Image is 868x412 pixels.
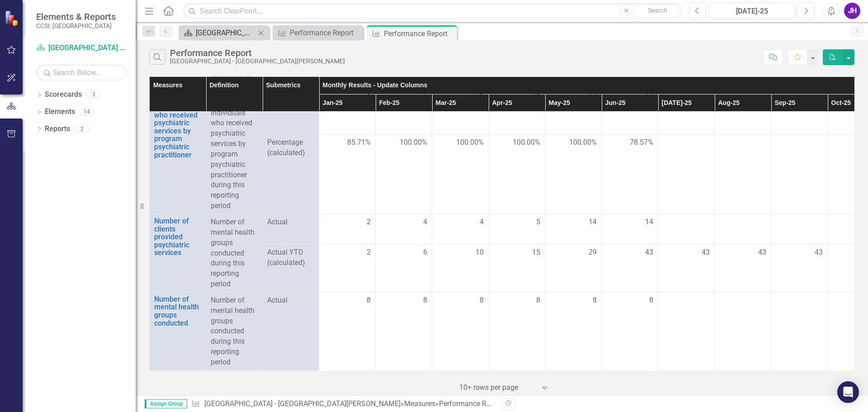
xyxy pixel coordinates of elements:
div: Performance Report [170,48,345,58]
td: Double-Click to Edit [602,292,658,370]
td: Double-Click to Edit [771,292,828,370]
span: Percentage (calculated) [267,137,314,158]
td: Double-Click to Edit [545,292,602,370]
span: Actual YTD (calculated) [267,247,314,268]
span: 6 [423,247,427,258]
div: [GEOGRAPHIC_DATA] Landing Page [196,27,255,38]
a: Number of clients provided psychiatric services [154,217,201,257]
a: Elements [45,107,75,117]
span: 2 [367,247,371,258]
div: Open Intercom Messenger [837,381,859,403]
span: 5 [536,217,540,227]
span: 8 [649,295,653,306]
span: 10 [476,247,484,258]
span: 78.57% [630,137,653,148]
td: Double-Click to Edit [715,292,771,370]
td: Double-Click to Edit [319,292,376,370]
span: 14 [589,217,597,227]
span: Elements & Reports [36,11,116,22]
td: Double-Click to Edit Right Click for Context Menu [150,84,206,214]
td: Double-Click to Edit [771,214,828,244]
td: Double-Click to Edit [432,214,489,244]
img: ClearPoint Strategy [5,10,20,26]
span: 43 [815,247,823,258]
span: 8 [367,295,371,306]
span: 43 [702,247,710,258]
span: 8 [593,295,597,306]
span: 29 [589,247,597,258]
td: Double-Click to Edit Right Click for Context Menu [150,292,206,370]
a: Reports [45,124,70,134]
span: 8 [423,295,427,306]
div: Performance Report [290,27,361,38]
span: 100.00% [400,137,427,148]
small: CCSI: [GEOGRAPHIC_DATA] [36,22,116,29]
a: Scorecards [45,90,82,100]
button: JH [844,3,860,19]
p: Number of eligible individuals who received psychiatric services by program psychiatric practitio... [211,87,258,211]
span: 4 [423,217,427,227]
button: Search [635,5,680,17]
p: Number of mental health groups conducted during this reporting period [211,295,258,368]
span: 100.00% [456,137,484,148]
td: Double-Click to Edit [658,214,715,244]
td: Double-Click to Edit [489,214,545,244]
span: 14 [645,217,653,227]
td: Double-Click to Edit [715,214,771,244]
div: Performance Report [439,399,503,408]
button: [DATE]-25 [708,3,795,19]
td: Double-Click to Edit [489,292,545,370]
div: 2 [75,125,89,133]
span: 43 [645,247,653,258]
td: Double-Click to Edit [545,214,602,244]
span: Assign Group [145,399,187,408]
div: 14 [80,108,94,116]
span: 43 [758,247,766,258]
span: 2 [367,217,371,227]
div: Performance Report [384,28,455,39]
span: 15 [532,247,540,258]
td: Double-Click to Edit [602,214,658,244]
a: Number of eligible individuals who received psychiatric services by program psychiatric practitioner [154,87,201,159]
p: Number of mental health groups conducted during this reporting period [211,217,258,289]
div: [DATE]-25 [712,6,792,17]
input: Search ClearPoint... [183,3,682,19]
td: Double-Click to Edit [376,292,432,370]
span: Search [648,7,667,14]
span: 100.00% [569,137,597,148]
td: Double-Click to Edit Right Click for Context Menu [150,214,206,292]
td: Double-Click to Edit [658,292,715,370]
td: Double-Click to Edit [376,214,432,244]
input: Search Below... [36,65,127,81]
a: [GEOGRAPHIC_DATA] - [GEOGRAPHIC_DATA][PERSON_NAME] [36,43,127,53]
span: 100.00% [513,137,540,148]
td: Double-Click to Edit [319,214,376,244]
div: » » [192,399,495,409]
span: Actual [267,295,314,306]
a: [GEOGRAPHIC_DATA] Landing Page [181,27,255,38]
span: 8 [480,295,484,306]
span: 8 [536,295,540,306]
span: 4 [480,217,484,227]
span: 85.71% [347,137,371,148]
td: Double-Click to Edit [432,292,489,370]
span: Actual [267,217,314,227]
a: [GEOGRAPHIC_DATA] - [GEOGRAPHIC_DATA][PERSON_NAME] [204,399,401,408]
a: Number of mental health groups conducted [154,295,201,327]
a: Measures [404,399,435,408]
div: 3 [86,91,101,99]
div: [GEOGRAPHIC_DATA] - [GEOGRAPHIC_DATA][PERSON_NAME] [170,58,345,65]
a: Performance Report [275,27,361,38]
